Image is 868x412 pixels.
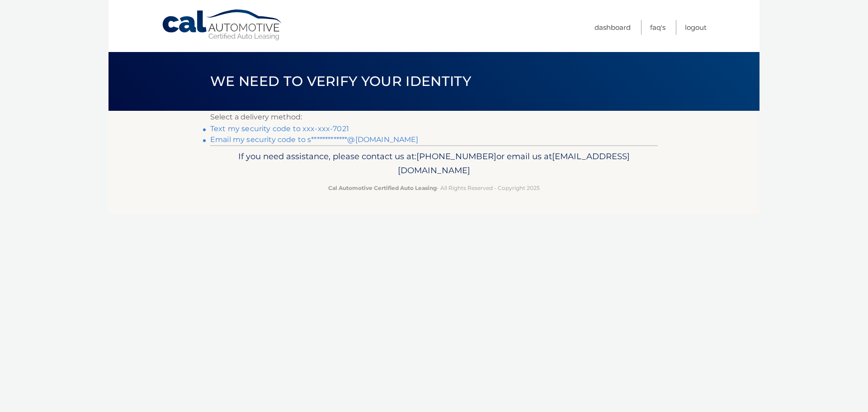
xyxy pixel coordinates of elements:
a: FAQ's [650,20,665,35]
a: Dashboard [594,20,631,35]
span: We need to verify your identity [210,73,471,90]
p: Select a delivery method: [210,111,658,123]
a: Text my security code to xxx-xxx-7021 [210,124,349,133]
strong: Cal Automotive Certified Auto Leasing [328,185,437,191]
a: Cal Automotive [161,9,283,41]
p: If you need assistance, please contact us at: or email us at [216,149,652,178]
p: - All Rights Reserved - Copyright 2025 [216,183,652,193]
a: Logout [685,20,707,35]
span: [PHONE_NUMBER] [416,151,496,161]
